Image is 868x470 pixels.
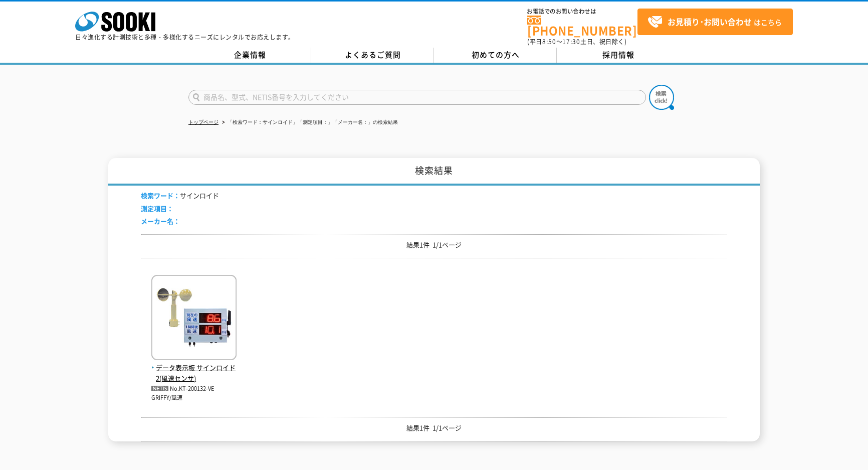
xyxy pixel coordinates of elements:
a: 初めての方へ [434,48,557,63]
input: 商品名、型式、NETIS番号を入力してください [188,90,646,105]
p: No.KT-200132-VE [151,384,237,394]
span: お電話でのお問い合わせは [527,9,637,15]
img: btn_search.png [649,85,674,110]
p: 結果1件 1/1ページ [141,240,727,250]
span: データ表示板 サインロイド2(風速センサ) [151,363,237,384]
p: GRIFFY/風速 [151,394,237,402]
img: サインロイド2(風速センサ) [151,275,237,363]
span: メーカー名： [141,216,180,226]
a: データ表示板 サインロイド2(風速センサ) [151,352,237,383]
li: サインロイド [141,191,219,201]
span: 初めての方へ [472,49,520,60]
a: お見積り･お問い合わせはこちら [637,9,793,35]
a: 採用情報 [557,48,680,63]
a: 企業情報 [188,48,311,63]
p: 結果1件 1/1ページ [141,423,727,433]
span: (平日 ～ 土日、祝日除く) [527,37,626,46]
strong: お見積り･お問い合わせ [668,16,752,28]
a: よくあるご質問 [311,48,434,63]
span: はこちら [647,15,782,30]
li: 「検索ワード：サインロイド」「測定項目：」「メーカー名：」の検索結果 [220,117,398,128]
p: 日々進化する計測技術と多種・多様化するニーズにレンタルでお応えします。 [75,34,295,40]
span: 17:30 [562,37,580,46]
span: 測定項目： [141,204,173,213]
a: トップページ [188,119,219,125]
a: [PHONE_NUMBER] [527,16,637,36]
span: 検索ワード： [141,191,180,200]
h1: 検索結果 [108,158,760,186]
span: 8:50 [542,37,556,46]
